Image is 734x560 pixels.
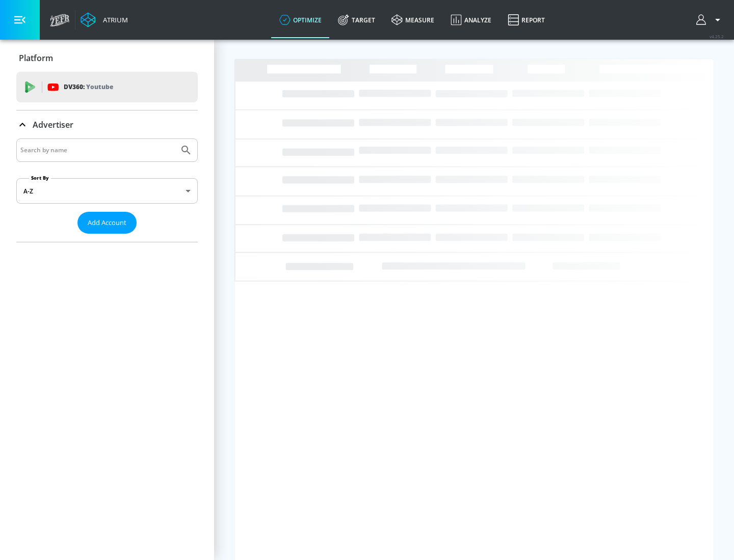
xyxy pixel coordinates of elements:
span: v 4.25.2 [710,34,724,39]
p: Advertiser [33,119,73,130]
p: Platform [19,52,53,64]
div: Atrium [99,15,128,24]
p: Youtube [86,81,113,92]
nav: list of Advertiser [16,234,198,242]
button: Add Account [77,212,137,234]
a: optimize [271,2,330,38]
a: Report [500,2,553,38]
a: measure [383,2,442,38]
div: Advertiser [16,110,198,139]
div: Platform [16,44,198,72]
label: Sort By [29,175,51,181]
div: Advertiser [16,138,198,242]
input: Search by name [20,144,175,157]
a: Target [330,2,383,38]
p: DV360: [64,81,113,93]
span: Add Account [88,217,126,229]
div: A-Z [16,178,198,204]
a: Analyze [442,2,500,38]
a: Atrium [81,12,128,27]
div: DV360: Youtube [16,72,198,102]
